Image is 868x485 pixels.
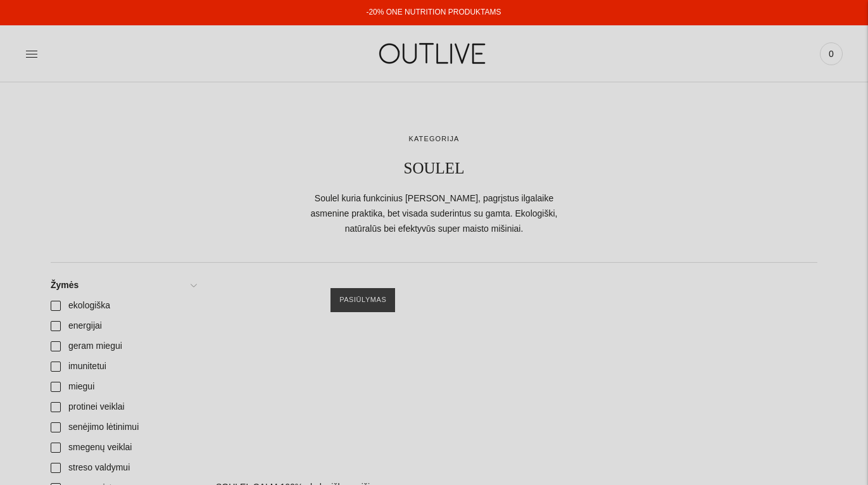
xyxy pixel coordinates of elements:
span: 0 [822,45,840,63]
a: streso valdymui [43,458,203,478]
a: ekologiška [43,296,203,316]
a: miegui [43,377,203,397]
a: SOULEL CALM 100% ekologiškas mišinys palaikyti nervų sistemai 200g [216,275,408,467]
a: geram miegui [43,336,203,356]
a: energijai [43,316,203,336]
a: Žymės [43,275,203,296]
a: senėjimo lėtinimui [43,417,203,438]
a: smegenų veiklai [43,438,203,458]
a: 0 [820,40,843,68]
a: -20% ONE NUTRITION PRODUKTAMS [366,8,501,16]
a: imunitetui [43,356,203,377]
img: OUTLIVE [355,32,513,75]
a: protinei veiklai [43,397,203,417]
